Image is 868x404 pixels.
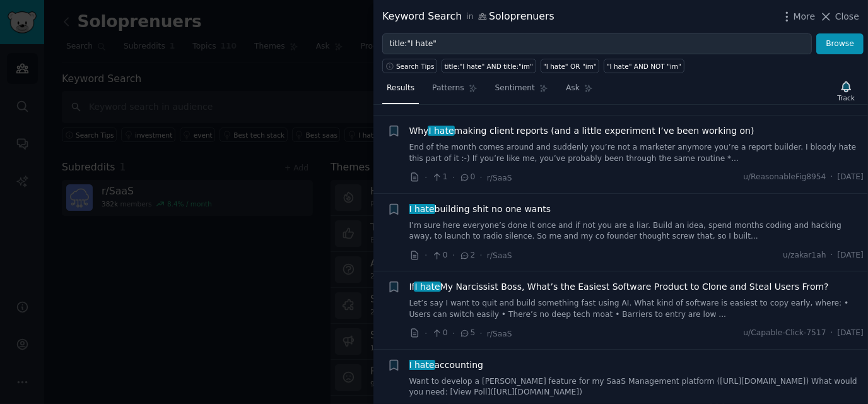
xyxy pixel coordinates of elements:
span: Sentiment [495,83,535,94]
span: Why making client reports (and a little experiment I’ve been working on) [409,124,754,138]
span: [DATE] [838,250,864,261]
span: 2 [459,250,475,261]
span: · [425,171,427,184]
span: · [480,327,483,340]
span: 0 [431,250,447,261]
a: title:"I hate" AND title:"im" [442,59,536,73]
span: [DATE] [838,328,864,339]
span: u/zakar1ah [783,250,826,261]
span: I hate [414,282,442,292]
span: u/ReasonableFig8954 [743,172,826,183]
span: · [480,249,483,262]
span: [DATE] [838,172,864,183]
a: I’m sure here everyone’s done it once and if not you are a liar. Build an idea, spend months codi... [409,220,864,242]
div: "I hate" OR "im" [543,62,597,71]
span: Ask [566,83,580,94]
span: · [452,327,455,340]
span: Search Tips [396,62,435,71]
span: Results [387,83,414,94]
a: Patterns [428,78,481,104]
a: Ask [561,78,597,104]
span: · [452,249,455,262]
a: IfI hateMy Narcissist Boss, What’s the Easiest Software Product to Clone and Steal Users From? [409,280,829,294]
span: · [452,171,455,184]
span: 0 [431,328,447,339]
span: 5 [459,328,475,339]
a: Results [382,78,419,104]
a: Let’s say I want to quit and build something fast using AI. What kind of software is easiest to c... [409,298,864,320]
span: r/SaaS [487,251,512,260]
span: r/SaaS [487,330,512,338]
div: title:"I hate" AND title:"im" [445,62,534,71]
input: Try a keyword related to your business [382,33,812,55]
a: Want to develop a [PERSON_NAME] feature for my SaaS Management platform ([URL][DOMAIN_NAME]) What... [409,376,864,398]
span: I hate [408,204,436,214]
span: · [480,171,483,184]
a: End of the month comes around and suddenly you’re not a marketer anymore you’re a report builder.... [409,142,864,164]
span: · [425,327,427,340]
span: If My Narcissist Boss, What’s the Easiest Software Product to Clone and Steal Users From? [409,280,829,294]
span: building shit no one wants [409,203,551,216]
span: I hate [408,360,436,370]
span: More [794,10,816,23]
span: u/Capable-Click-7517 [744,328,826,339]
span: · [831,328,833,339]
span: I hate [428,126,455,136]
span: · [425,249,427,262]
a: Sentiment [491,78,553,104]
span: in [466,11,473,23]
div: "I hate" AND NOT "im" [607,62,681,71]
span: · [831,172,833,183]
div: Keyword Search Soloprenuers [382,9,554,25]
button: Track [833,78,859,104]
button: Browse [816,33,864,55]
span: Patterns [432,83,464,94]
span: 0 [459,172,475,183]
div: Track [838,93,855,102]
button: More [780,10,816,23]
a: I hateaccounting [409,359,484,372]
span: accounting [409,359,484,372]
a: "I hate" AND NOT "im" [604,59,684,73]
a: I hatebuilding shit no one wants [409,203,551,216]
button: Search Tips [382,59,437,73]
span: r/SaaS [487,174,512,182]
a: WhyI hatemaking client reports (and a little experiment I’ve been working on) [409,124,754,138]
span: Close [835,10,859,23]
button: Close [819,10,859,23]
span: 1 [431,172,447,183]
span: · [831,250,833,261]
a: "I hate" OR "im" [541,59,600,73]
